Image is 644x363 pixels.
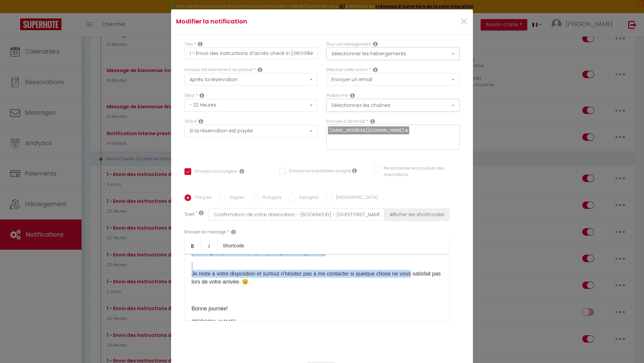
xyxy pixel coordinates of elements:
[201,238,217,254] a: Italic
[460,12,468,32] span: ×
[329,127,404,133] span: [EMAIL_ADDRESS][DOMAIN_NAME]
[326,47,460,60] button: Sélectionner les hébergements
[326,67,368,73] label: Effectuer cette action
[192,318,442,326] p: [PERSON_NAME]
[326,99,460,112] button: Sélectionnez les chaînes
[373,41,378,47] i: This Rental
[385,208,449,221] button: Afficher les shortcodes
[226,194,245,202] label: Anglais
[200,93,204,98] i: Action Time
[350,93,355,98] i: Action Channel
[184,238,201,254] a: Bold
[333,194,378,202] label: [GEOGRAPHIC_DATA]
[217,238,250,254] a: Shortcode
[370,119,375,124] i: Recipient
[259,194,281,202] label: Portugais
[199,210,204,216] i: Subject
[191,194,212,202] label: Français
[184,67,253,73] label: Lorsque cet événement se produit
[184,118,197,125] label: Statut
[192,305,442,313] p: Bonne journée!
[352,168,357,173] i: Envoyer au prestataire si il est assigné
[258,67,262,72] i: Event Occur
[192,262,442,286] p: Je reste à votre disposition et surtout n'hésitez pas à me contacter si quelque chose ne vous sat...
[326,93,348,99] label: Plateforme
[239,169,244,174] i: Envoyer au voyageur
[184,41,193,48] label: Titre
[184,93,195,99] label: Délai
[198,41,203,47] i: Title
[326,41,371,48] label: Pour cet hébergement
[5,3,25,23] button: Ouvrir le widget de chat LiveChat
[460,15,468,29] button: Close
[199,119,203,124] i: Booking status
[184,211,195,218] label: Sujet
[326,118,365,125] label: Envoyer à cet email
[184,229,226,235] label: Envoyer ce message
[296,194,318,202] label: Espagnol
[176,17,368,26] h4: Modifier la notification
[231,229,236,235] i: Message
[373,67,378,72] i: Action Type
